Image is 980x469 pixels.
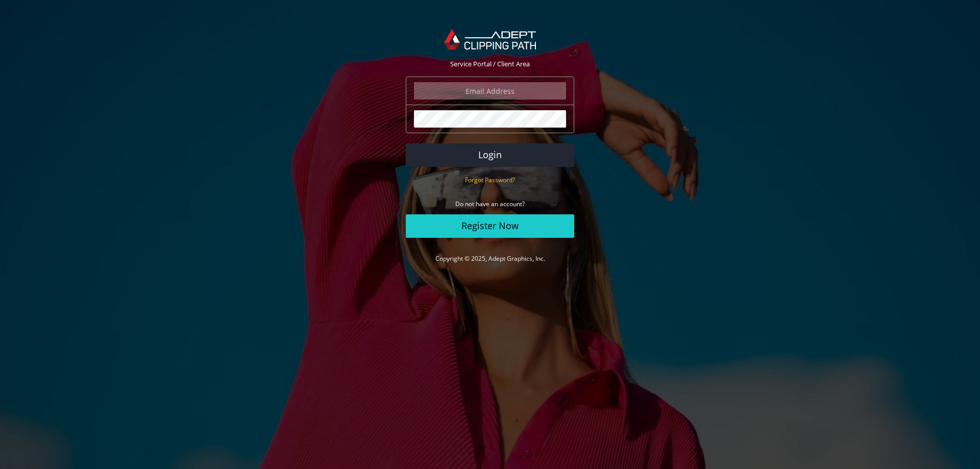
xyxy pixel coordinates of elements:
[435,254,545,263] a: Copyright © 2025, Adept Graphics, Inc.
[455,200,525,208] small: Do not have an account?
[465,175,515,184] a: Forgot Password?
[465,176,515,184] small: Forgot Password?
[414,82,566,100] input: Email Address
[406,143,574,167] button: Login
[406,214,574,238] a: Register Now
[444,29,535,50] img: Adept Graphics
[450,59,530,68] span: Service Portal / Client Area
